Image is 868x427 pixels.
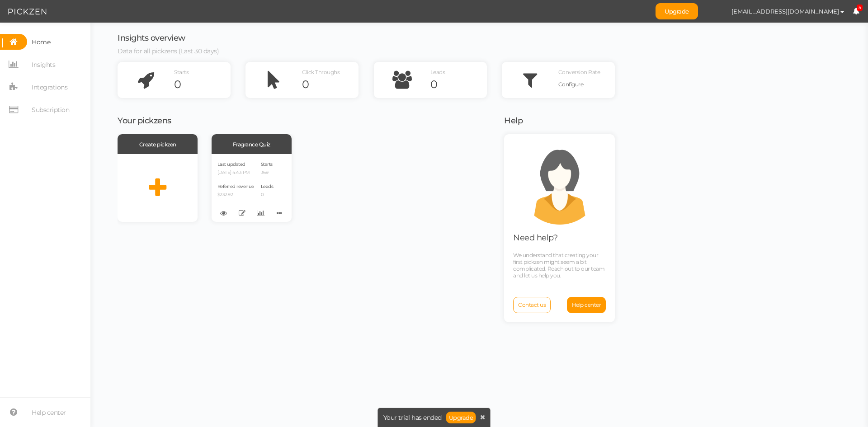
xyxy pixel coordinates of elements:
[217,170,254,176] p: [DATE] 4:43 PM
[558,69,600,75] span: Conversion Rate
[383,414,442,421] span: Your trial has ended
[261,192,274,198] p: 0
[32,35,50,49] span: Home
[118,116,171,126] span: Your pickzens
[174,69,189,75] span: Starts
[139,141,176,148] span: Create pickzen
[446,412,476,423] a: Upgrade
[261,170,274,176] p: 369
[707,4,723,19] img: b3e142cb9089df8073c54e68b41907af
[32,57,55,72] span: Insights
[567,297,606,313] a: Help center
[518,301,546,308] span: Contact us
[513,233,557,243] span: Need help?
[118,47,219,55] span: Data for all pickzens (Last 30 days)
[174,78,231,91] div: 0
[32,103,69,117] span: Subscription
[731,8,839,15] span: [EMAIL_ADDRESS][DOMAIN_NAME]
[656,3,698,19] a: Upgrade
[513,252,604,279] span: We understand that creating your first pickzen might seem a bit complicated. Reach out to our tea...
[217,192,254,198] p: $232.92
[261,183,274,189] span: Leads
[261,161,273,167] span: Starts
[504,116,523,126] span: Help
[32,80,67,94] span: Integrations
[723,4,853,19] button: [EMAIL_ADDRESS][DOMAIN_NAME]
[217,183,254,189] span: Referred revenue
[558,78,615,91] a: Configure
[857,5,863,11] span: 5
[519,143,600,225] img: support.png
[217,161,245,167] span: Last updated
[212,134,292,154] div: Fragrance Quiz
[118,33,185,43] span: Insights overview
[572,301,601,308] span: Help center
[558,81,584,88] span: Configure
[212,154,292,222] div: Last updated [DATE] 4:43 PM Referred revenue $232.92 Starts 369 Leads 0
[302,78,359,91] div: 0
[430,78,487,91] div: 0
[8,6,47,17] img: Pickzen logo
[430,69,445,75] span: Leads
[32,405,66,420] span: Help center
[302,69,340,75] span: Click Throughs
